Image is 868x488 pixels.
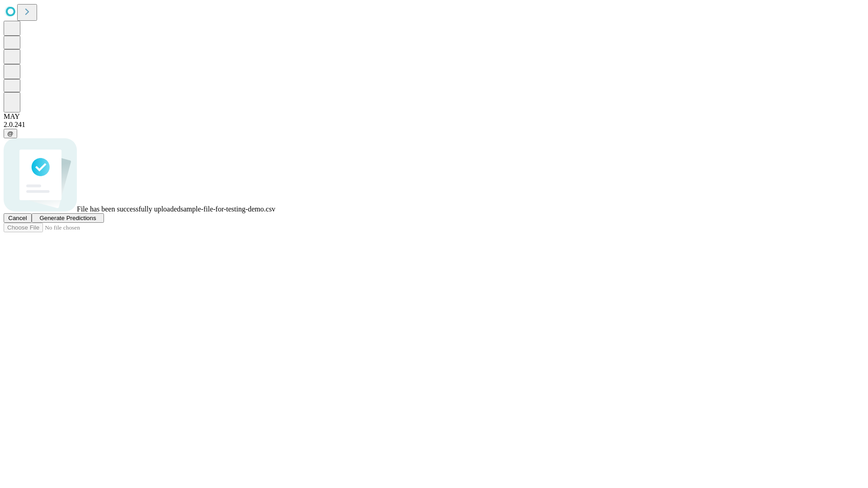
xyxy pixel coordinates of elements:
span: Generate Predictions [39,215,96,221]
span: File has been successfully uploaded [77,205,180,213]
div: 2.0.241 [4,121,864,129]
div: MAY [4,113,864,121]
button: Generate Predictions [32,213,104,223]
span: Cancel [8,215,27,221]
span: sample-file-for-testing-demo.csv [180,205,275,213]
button: @ [4,129,17,138]
span: @ [7,130,14,137]
button: Cancel [4,213,32,223]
